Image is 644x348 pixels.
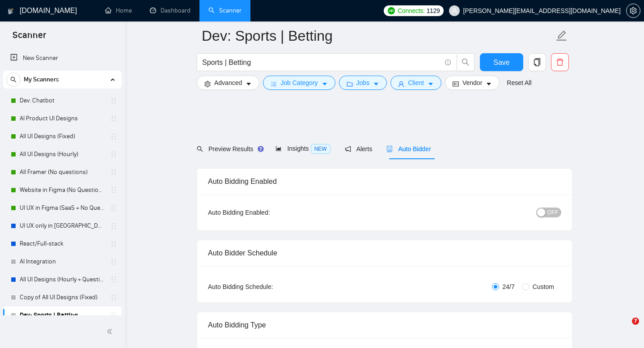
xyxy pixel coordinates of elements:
iframe: Intercom live chat [614,318,635,339]
div: Auto Bidding Schedule: [208,282,326,292]
a: React/Full-stack [20,235,105,253]
span: Scanner [5,29,53,47]
span: Save [493,57,509,68]
span: setting [627,7,640,14]
a: All Framer (No questions) [20,163,105,181]
span: holder [110,133,117,140]
span: 1129 [427,6,440,16]
span: setting [204,81,211,87]
li: New Scanner [3,49,122,67]
input: Scanner name... [202,25,554,47]
a: AI Integration [20,253,105,271]
a: New Scanner [10,49,114,67]
span: holder [110,97,117,104]
span: copy [529,58,546,66]
span: 7 [632,318,639,325]
span: Auto Bidder [386,145,431,153]
a: UI UX only in [GEOGRAPHIC_DATA] [20,217,105,235]
a: Reset All [507,78,531,88]
span: Vendor [462,78,482,88]
span: caret-down [486,81,492,87]
button: search [457,53,475,71]
a: UI UX in Figma (SaaS + No Questions) [20,199,105,217]
span: Alerts [345,145,373,153]
span: double-left [106,327,115,336]
span: caret-down [373,81,379,87]
button: idcardVendorcaret-down [445,76,500,90]
a: All UI Designs (Hourly + Questions) [20,271,105,289]
span: Custom [529,282,558,292]
span: holder [110,222,117,229]
div: Auto Bidding Enabled [208,169,561,194]
span: delete [551,58,568,66]
a: setting [626,7,640,14]
input: Search Freelance Jobs... [202,57,441,68]
span: area-chart [275,145,282,152]
a: AI Product UI Designs [20,110,105,127]
a: searchScanner [208,7,241,14]
div: Auto Bidder Schedule [208,240,561,266]
span: OFF [547,208,558,217]
span: Job Category [280,78,318,88]
button: barsJob Categorycaret-down [263,76,335,90]
span: holder [110,240,117,247]
div: Auto Bidding Enabled: [208,208,326,217]
div: Tooltip anchor [257,145,265,153]
span: holder [110,169,117,176]
span: edit [556,30,568,42]
span: user [398,81,404,87]
span: Jobs [356,78,370,88]
span: Advanced [214,78,242,88]
span: caret-down [428,81,434,87]
span: Insights [275,145,330,152]
img: logo [8,4,14,18]
span: folder [347,81,353,87]
span: My Scanners [24,71,59,89]
button: settingAdvancedcaret-down [197,76,259,90]
button: search [6,72,21,87]
span: 24/7 [499,282,518,292]
button: setting [626,4,640,18]
img: upwork-logo.png [388,7,395,14]
span: search [457,58,474,66]
button: copy [528,53,546,71]
span: search [7,76,20,83]
a: Website in Figma (No Questions) [20,181,105,199]
span: holder [110,312,117,319]
span: Connects: [398,6,424,16]
span: holder [110,204,117,212]
span: caret-down [246,81,252,87]
button: Save [480,53,523,71]
button: delete [551,53,569,71]
a: Copy of All UI Designs (Fixed) [20,289,105,306]
span: search [197,146,203,152]
span: holder [110,151,117,158]
span: robot [386,146,393,152]
span: Preview Results [197,145,261,153]
span: NEW [311,144,330,154]
a: dashboardDashboard [150,7,191,14]
span: holder [110,115,117,122]
a: homeHome [105,7,132,14]
span: Client [408,78,424,88]
a: Dev: Chatbot [20,92,105,110]
span: idcard [453,81,459,87]
div: Auto Bidding Type [208,312,561,338]
button: folderJobscaret-down [339,76,387,90]
span: user [451,8,458,14]
button: userClientcaret-down [390,76,441,90]
span: holder [110,276,117,283]
span: info-circle [445,59,451,65]
span: caret-down [322,81,328,87]
a: All UI Designs (Fixed) [20,127,105,145]
span: notification [345,146,351,152]
span: bars [271,81,277,87]
span: holder [110,294,117,301]
span: holder [110,187,117,194]
span: holder [110,258,117,265]
a: Dev: Sports | Betting [20,306,105,324]
a: All UI Designs (Hourly) [20,145,105,163]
